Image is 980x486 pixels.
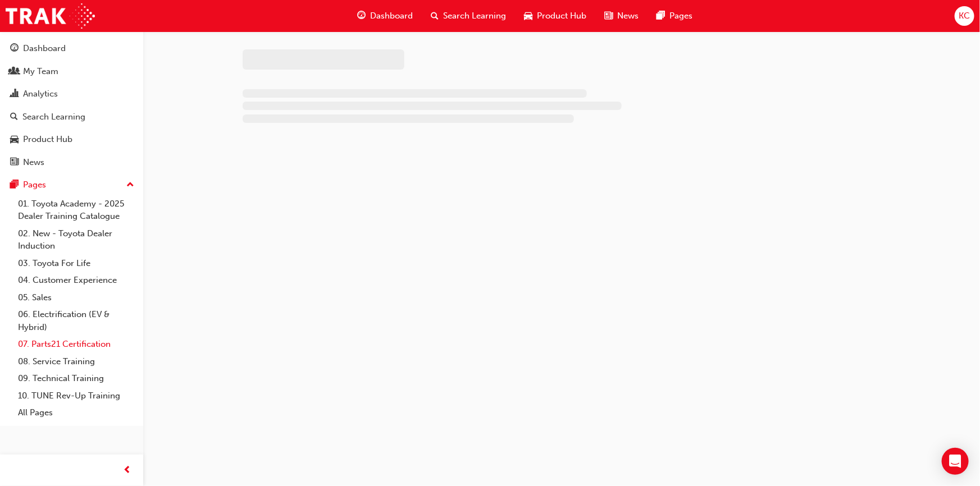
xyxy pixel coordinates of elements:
span: pages-icon [10,180,19,190]
div: Product Hub [23,133,72,146]
a: Dashboard [4,38,139,59]
span: news-icon [10,158,19,168]
div: My Team [23,65,58,78]
div: Analytics [23,88,58,100]
a: 10. TUNE Rev-Up Training [13,387,139,405]
button: Pages [4,175,139,195]
div: Search Learning [22,111,85,123]
a: 07. Parts21 Certification [13,336,139,353]
a: 08. Service Training [13,353,139,370]
a: Search Learning [4,107,139,127]
span: KC [959,10,970,22]
span: news-icon [604,9,613,23]
span: News [617,10,639,22]
a: Analytics [4,84,139,104]
span: car-icon [10,135,19,145]
span: Search Learning [443,10,506,22]
img: Trak [6,3,95,29]
a: search-iconSearch Learning [422,4,515,27]
span: Dashboard [370,10,413,22]
div: News [23,156,44,169]
span: car-icon [524,9,532,23]
a: My Team [4,61,139,82]
a: pages-iconPages [648,4,701,27]
div: Dashboard [23,42,66,55]
a: 09. Technical Training [13,370,139,387]
span: prev-icon [124,464,132,478]
a: 05. Sales [13,289,139,306]
button: DashboardMy TeamAnalyticsSearch LearningProduct HubNews [4,36,139,175]
span: Pages [669,10,692,22]
span: up-icon [126,178,134,192]
a: news-iconNews [595,4,648,27]
button: KC [955,6,974,26]
a: Product Hub [4,129,139,150]
a: 03. Toyota For Life [13,255,139,272]
a: 06. Electrification (EV & Hybrid) [13,306,139,336]
span: search-icon [431,9,439,23]
a: All Pages [13,404,139,421]
span: guage-icon [10,44,19,54]
span: guage-icon [357,9,366,23]
div: Pages [23,178,46,191]
span: Product Hub [537,10,586,22]
a: 04. Customer Experience [13,272,139,289]
span: chart-icon [10,89,19,99]
a: 01. Toyota Academy - 2025 Dealer Training Catalogue [13,195,139,225]
span: pages-icon [657,9,665,23]
a: guage-iconDashboard [348,4,422,27]
span: people-icon [10,67,19,77]
a: News [4,152,139,173]
a: car-iconProduct Hub [515,4,595,27]
a: 02. New - Toyota Dealer Induction [13,225,139,255]
span: search-icon [10,112,18,122]
div: Open Intercom Messenger [942,448,969,475]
